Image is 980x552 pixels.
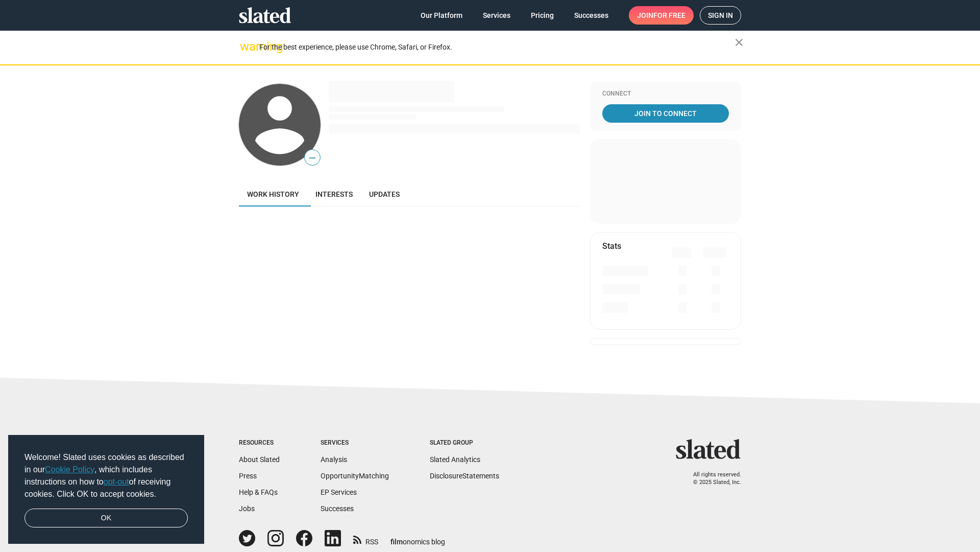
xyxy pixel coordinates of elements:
[430,439,499,447] div: Slated Group
[390,529,445,547] a: filmonomics blog
[566,6,617,25] a: Successes
[653,6,685,25] span: for free
[708,7,733,24] span: Sign in
[390,538,403,546] span: film
[8,435,204,544] div: cookieconsent
[321,472,389,480] a: OpportunityMatching
[682,471,741,486] p: All rights reserved. © 2025 Slated, Inc.
[602,241,621,251] mat-card-title: Stats
[574,6,608,25] span: Successes
[421,6,462,25] span: Our Platform
[353,531,378,547] a: RSS
[733,36,745,49] mat-icon: close
[259,40,735,54] div: For the best experience, please use Chrome, Safari, or Firefox.
[24,451,188,500] span: Welcome! Slated uses cookies as described in our , which includes instructions on how to of recei...
[629,6,694,25] a: Joinfor free
[239,504,255,513] a: Jobs
[475,6,519,25] a: Services
[369,190,400,198] span: Updates
[239,182,307,206] a: Work history
[531,6,554,25] span: Pricing
[700,6,741,25] a: Sign in
[239,472,257,480] a: Press
[321,455,347,464] a: Analysis
[430,472,499,480] a: DisclosureStatements
[239,488,278,496] a: Help & FAQs
[361,182,408,206] a: Updates
[315,190,353,198] span: Interests
[247,190,299,198] span: Work history
[321,488,357,496] a: EP Services
[412,6,471,25] a: Our Platform
[602,90,729,98] div: Connect
[239,455,280,464] a: About Slated
[104,477,129,486] a: opt-out
[483,6,510,25] span: Services
[239,439,280,447] div: Resources
[430,455,480,464] a: Slated Analytics
[637,6,685,25] span: Join
[307,182,361,206] a: Interests
[240,40,252,53] mat-icon: warning
[523,6,562,25] a: Pricing
[305,151,320,165] span: —
[602,104,729,123] a: Join To Connect
[321,504,354,513] a: Successes
[45,465,94,474] a: Cookie Policy
[604,104,727,123] span: Join To Connect
[321,439,389,447] div: Services
[24,509,188,528] a: dismiss cookie message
